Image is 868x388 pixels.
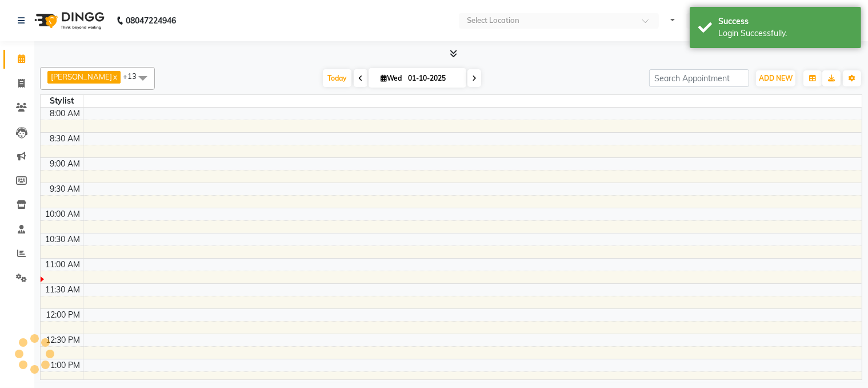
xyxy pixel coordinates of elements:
div: 10:30 AM [43,233,83,246]
div: Login Successfully. [718,27,853,39]
div: 9:30 AM [48,183,83,195]
div: 8:30 AM [48,133,83,145]
span: ADD NEW [759,74,793,82]
div: Success [718,15,853,27]
b: 08047224946 [126,5,176,37]
a: x [112,72,117,81]
button: ADD NEW [756,70,795,86]
div: Stylist [41,95,83,107]
div: 1:00 PM [49,359,83,371]
img: logo [29,5,107,37]
input: Search Appointment [649,69,749,87]
input: 2025-10-01 [405,70,462,87]
div: 10:00 AM [43,208,83,220]
span: Wed [378,74,405,82]
div: 11:00 AM [43,259,83,271]
div: 12:00 PM [44,309,83,321]
span: +13 [123,72,145,81]
span: [PERSON_NAME] [51,72,112,81]
div: 8:00 AM [48,108,83,120]
div: 11:30 AM [43,284,83,296]
div: Select Location [467,15,519,26]
div: 9:00 AM [48,158,83,170]
div: 12:30 PM [44,334,83,346]
span: Today [323,69,351,87]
